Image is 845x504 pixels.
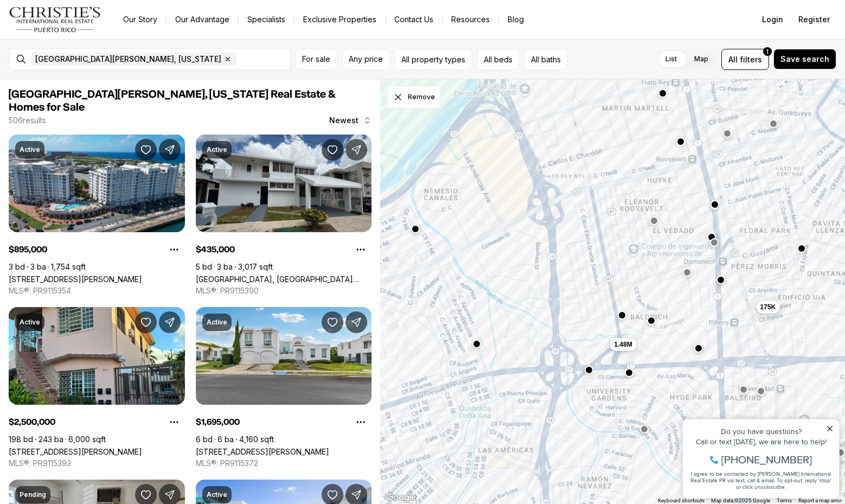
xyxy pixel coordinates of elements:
[207,490,227,499] p: Active
[9,89,335,113] span: [GEOGRAPHIC_DATA][PERSON_NAME], [US_STATE] Real Estate & Homes for Sale
[295,12,385,27] a: Exclusive Properties
[239,12,294,27] a: Specialists
[728,54,738,65] span: All
[740,54,762,65] span: filters
[387,86,441,109] button: Dismiss drawing
[11,35,157,42] div: Call or text [DATE], we are here to help!
[11,24,157,32] div: Do you have questions?
[14,67,155,87] span: I agree to be contacted by [PERSON_NAME] International Real Estate PR via text, call & email. To ...
[756,301,780,314] button: 175K
[345,311,367,333] button: Share Property
[163,411,185,433] button: Property options
[323,110,378,131] button: Newest
[657,49,686,69] label: List
[35,55,221,63] span: [GEOGRAPHIC_DATA][PERSON_NAME], [US_STATE]
[20,490,46,499] p: Pending
[9,447,142,456] a: 2256 CACIQUE, SAN JUAN PR, 00913
[394,49,472,70] button: All property types
[9,7,101,33] img: logo
[792,9,836,30] button: Register
[686,49,717,69] label: Map
[773,49,836,69] button: Save search
[114,12,166,27] a: Our Story
[167,12,238,27] a: Our Advantage
[477,49,520,70] button: All beds
[135,311,157,333] button: Save Property: 2256 CACIQUE
[196,275,372,284] a: College Park IV LOVAINA, SAN JUAN PR, 00921
[350,239,372,260] button: Property options
[349,55,383,63] span: Any price
[760,303,776,311] span: 175K
[135,139,157,161] button: Save Property: 100 DEL MUELLE #1905
[302,55,330,63] span: For sale
[524,49,568,70] button: All baths
[207,145,227,154] p: Active
[345,139,367,161] button: Share Property
[350,411,372,433] button: Property options
[295,49,337,70] button: For sale
[163,239,185,260] button: Property options
[342,49,390,70] button: Any price
[499,12,533,27] a: Blog
[207,318,227,327] p: Active
[386,12,442,27] button: Contact Us
[44,51,135,62] span: [PHONE_NUMBER]
[766,47,769,56] span: 1
[329,116,359,125] span: Newest
[322,139,343,161] button: Save Property: College Park IV LOVAINA
[443,12,498,27] a: Resources
[9,275,142,284] a: 100 DEL MUELLE #1905, SAN JUAN PR, 00901
[20,145,40,154] p: Active
[762,15,783,24] span: Login
[798,15,830,24] span: Register
[614,340,632,349] span: 1.48M
[322,311,343,333] button: Save Property: 153 CALLE MARTINETE
[20,318,40,327] p: Active
[756,9,790,30] button: Login
[9,116,46,125] p: 506 results
[159,311,181,333] button: Share Property
[721,49,769,70] button: Allfilters1
[610,338,636,351] button: 1.48M
[159,139,181,161] button: Share Property
[780,55,829,63] span: Save search
[196,447,329,456] a: 153 CALLE MARTINETE, SAN JUAN PR, 00926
